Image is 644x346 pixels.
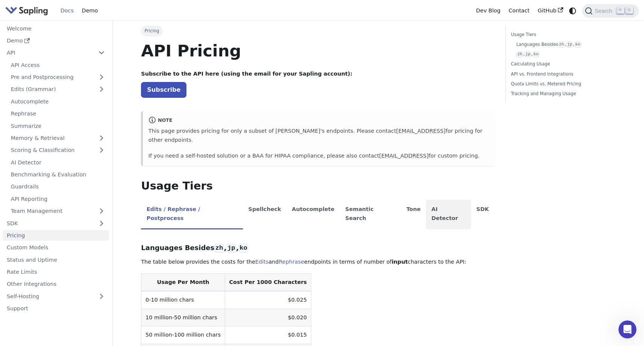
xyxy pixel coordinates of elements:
li: Tone [401,200,426,229]
a: Rephrase [7,108,109,119]
a: zh,jp,ko [516,51,610,58]
a: Other Integrations [3,279,109,290]
a: Benchmarking & Evaluation [7,169,109,180]
code: zh [558,41,565,48]
a: API Access [7,59,109,70]
a: Scoring & Classification [7,145,109,156]
a: Memory & Retrieval [7,133,109,144]
li: Spellcheck [243,200,286,229]
li: Autocomplete [286,200,340,229]
a: API vs. Frontend Integrations [511,71,613,78]
code: jp [566,41,573,48]
code: jp [227,244,236,253]
code: ko [239,244,248,253]
h1: API Pricing [141,41,494,61]
li: Edits / Rephrase / Postprocess [141,200,243,229]
a: Custom Models [3,242,109,253]
a: Languages Besideszh,jp,ko [516,41,610,48]
a: Welcome [3,23,109,34]
code: zh [516,51,523,58]
a: Rate Limits [3,267,109,278]
button: Collapse sidebar category 'API' [94,47,109,58]
a: Guardrails [7,181,109,192]
kbd: ⌘ [617,7,624,14]
a: Dev Blog [472,5,504,17]
code: jp [524,51,531,58]
a: Calculating Usage [511,61,613,68]
div: note [148,116,489,125]
a: Status and Uptime [3,254,109,265]
a: Subscribe [141,82,186,97]
a: Self-Hosting [3,291,109,302]
a: Support [3,303,109,314]
a: Usage Tiers [511,31,613,38]
a: Contact [505,5,534,17]
td: 50 million-100 million chars [141,326,225,344]
a: Demo [78,5,102,17]
img: Sapling.ai [5,5,48,16]
p: This page provides pricing for only a subset of [PERSON_NAME]'s endpoints. Please contact for pri... [148,127,489,145]
p: If you need a self-hosted solution or a BAA for HIPAA compliance, please also contact for custom ... [148,152,489,161]
a: [EMAIL_ADDRESS] [379,153,429,159]
a: Docs [56,5,78,17]
a: [EMAIL_ADDRESS] [396,128,445,134]
iframe: Intercom live chat [618,320,636,338]
strong: Subscribe to the API here (using the email for your Sapling account): [141,71,352,77]
button: Search (Command+K) [582,4,638,18]
a: Pre and Postprocessing [7,72,109,83]
li: SDK [471,200,494,229]
button: Switch between dark and light mode (currently system mode) [567,5,578,16]
li: AI Detector [426,200,471,229]
a: Edits [255,259,268,265]
td: 0-10 million chars [141,291,225,309]
th: Usage Per Month [141,274,225,291]
a: SDK [3,218,94,229]
p: The table below provides the costs for the and endpoints in terms of number of characters to the ... [141,258,494,267]
a: Autocomplete [7,96,109,107]
code: ko [533,51,539,58]
kbd: K [626,7,633,14]
span: Pricing [141,26,162,36]
a: AI Detector [7,157,109,168]
td: $0.025 [225,291,311,309]
a: Rephrase [279,259,304,265]
a: Edits (Grammar) [7,84,109,95]
a: Demo [3,35,109,46]
h3: Languages Besides , , [141,244,494,252]
a: Team Management [7,206,109,217]
a: API Reporting [7,193,109,204]
strong: input [392,259,408,265]
h2: Usage Tiers [141,179,494,193]
th: Cost Per 1000 Characters [225,274,311,291]
a: Summarize [7,120,109,131]
span: Search [592,8,617,14]
code: ko [574,41,581,48]
nav: Breadcrumbs [141,26,494,36]
a: Quota Limits vs. Metered Pricing [511,80,613,88]
a: Pricing [3,230,109,241]
button: Expand sidebar category 'SDK' [94,218,109,229]
a: GitHub [533,5,567,17]
td: $0.020 [225,309,311,326]
code: zh [214,244,224,253]
td: 10 million-50 million chars [141,309,225,326]
td: $0.015 [225,326,311,344]
li: Semantic Search [340,200,401,229]
a: API [3,47,94,58]
a: Sapling.ai [5,5,51,16]
a: Tracking and Managing Usage [511,90,613,97]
